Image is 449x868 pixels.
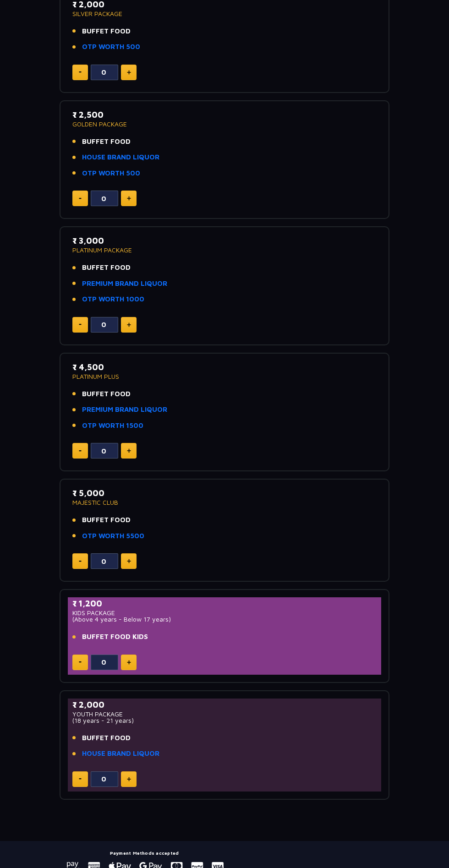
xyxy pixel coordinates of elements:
[79,71,82,73] img: minus
[82,404,167,415] a: PREMIUM BRAND LIQUOR
[82,733,131,743] span: BUFFET FOOD
[72,717,377,724] p: (18 years - 21 years)
[82,278,167,289] a: PREMIUM BRAND LIQUOR
[72,616,377,622] p: (Above 4 years - Below 17 years)
[127,196,131,201] img: plus
[72,487,377,499] p: ₹ 5,000
[72,361,377,373] p: ₹ 4,500
[72,610,377,616] p: KIDS PACKAGE
[72,109,377,121] p: ₹ 2,500
[82,531,144,541] a: OTP WORTH 5500
[72,699,377,711] p: ₹ 2,000
[82,136,131,147] span: BUFFET FOOD
[79,324,82,325] img: minus
[127,777,131,781] img: plus
[110,850,179,856] h5: Payment Methods accepted
[72,597,377,610] p: ₹ 1,200
[127,322,131,327] img: plus
[79,450,82,452] img: minus
[82,420,143,431] a: OTP WORTH 1500
[72,247,377,253] p: PLATINUM PACKAGE
[72,499,377,506] p: MAJESTIC CLUB
[82,389,131,399] span: BUFFET FOOD
[79,561,82,562] img: minus
[127,448,131,453] img: plus
[82,632,148,642] span: BUFFET FOOD KIDS
[82,748,159,759] a: HOUSE BRAND LIQUOR
[82,26,131,37] span: BUFFET FOOD
[72,711,377,717] p: YOUTH PACKAGE
[72,235,377,247] p: ₹ 3,000
[79,661,82,663] img: minus
[82,168,140,179] a: OTP WORTH 500
[79,198,82,199] img: minus
[82,262,131,273] span: BUFFET FOOD
[72,11,377,17] p: SILVER PACKAGE
[72,373,377,380] p: PLATINUM PLUS
[127,559,131,563] img: plus
[82,42,140,52] a: OTP WORTH 500
[127,660,131,665] img: plus
[79,778,82,780] img: minus
[82,152,159,163] a: HOUSE BRAND LIQUOR
[72,121,377,127] p: GOLDEN PACKAGE
[127,70,131,75] img: plus
[82,294,144,305] a: OTP WORTH 1000
[82,515,131,525] span: BUFFET FOOD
